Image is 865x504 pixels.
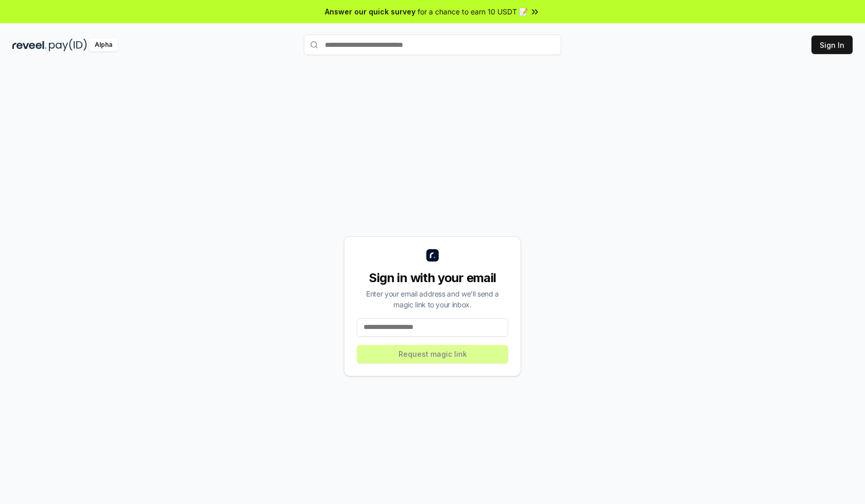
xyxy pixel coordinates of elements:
[811,36,853,54] button: Sign In
[418,6,528,17] span: for a chance to earn 10 USDT 📝
[49,39,87,51] img: pay_id
[426,249,439,262] img: logo_small
[325,6,416,17] span: Answer our quick survey
[12,39,47,51] img: reveel_dark
[89,39,118,51] div: Alpha
[357,288,508,310] div: Enter your email address and we’ll send a magic link to your inbox.
[357,270,508,286] div: Sign in with your email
